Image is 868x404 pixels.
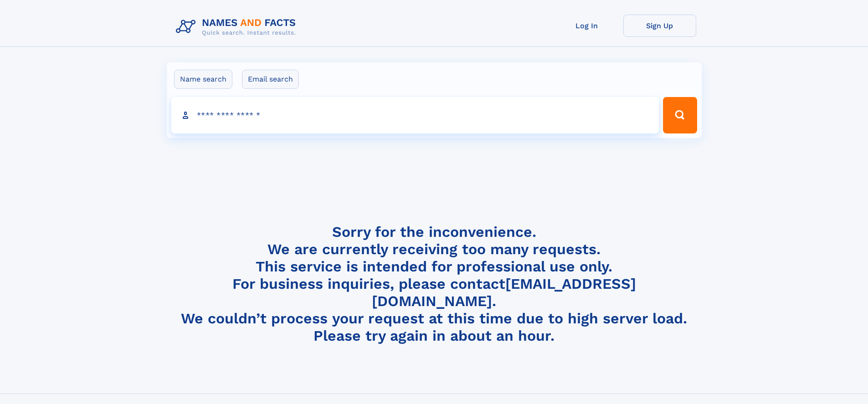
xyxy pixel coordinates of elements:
[171,97,659,133] input: search input
[174,70,232,89] label: Name search
[172,223,696,345] h4: Sorry for the inconvenience. We are currently receiving too many requests. This service is intend...
[242,70,299,89] label: Email search
[550,15,623,37] a: Log In
[623,15,696,37] a: Sign Up
[172,15,303,39] img: Logo Names and Facts
[372,275,636,310] a: [EMAIL_ADDRESS][DOMAIN_NAME]
[663,97,697,133] button: Search Button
